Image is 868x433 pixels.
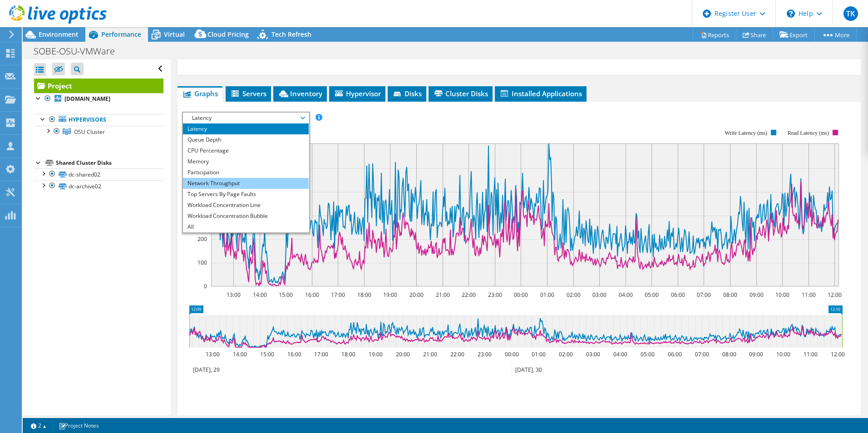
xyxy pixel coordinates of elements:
span: Tech Refresh [271,30,311,39]
text: 08:00 [722,350,736,358]
a: Project Notes [52,420,105,431]
li: Top Servers By Page Faults [183,189,309,200]
text: 19:00 [383,291,397,299]
text: 04:00 [613,350,627,358]
text: 15:00 [260,350,274,358]
text: 0 [204,282,207,290]
text: 19:00 [368,350,382,358]
text: 20:00 [409,291,423,299]
span: Virtual [164,30,185,39]
text: 21:00 [423,350,437,358]
text: 03:00 [586,350,600,358]
text: 09:00 [749,350,763,358]
h1: SOBE-OSU-VMWare [30,46,129,56]
span: Hypervisor [334,89,381,98]
a: OSU Cluster [34,126,163,138]
a: 2 [25,420,53,431]
a: dc-shared02 [34,168,163,180]
text: 02:00 [558,350,572,358]
text: 06:00 [671,291,685,299]
span: TK [843,6,858,21]
text: Write Latency (ms) [725,130,767,136]
text: 23:00 [488,291,502,299]
span: Latency [187,113,304,123]
b: [DOMAIN_NAME] [64,95,110,103]
text: 08:00 [723,291,737,299]
text: 14:00 [232,350,247,358]
span: Performance [101,30,141,39]
a: Hypervisors [34,114,163,126]
text: 05:00 [640,350,654,358]
span: Disks [392,89,422,98]
text: 12:00 [830,350,844,358]
span: Inventory [278,89,322,98]
li: Queue Depth [183,134,309,145]
a: Reports [693,28,736,42]
a: Export [773,28,815,42]
li: CPU Percentage [183,145,309,156]
a: [DOMAIN_NAME] [34,93,163,105]
li: Workload Concentration Line [183,200,309,211]
text: 12:00 [827,291,841,299]
li: Workload Concentration Bubble [183,211,309,221]
span: Servers [230,89,266,98]
text: Read Latency (ms) [788,130,829,136]
li: Network Throughput [183,178,309,189]
div: Shared Cluster Disks [56,157,163,168]
text: 17:00 [330,291,345,299]
text: 09:00 [749,291,763,299]
text: 200 [197,235,207,243]
text: 01:00 [540,291,554,299]
text: 02:00 [566,291,580,299]
a: Project [34,79,163,93]
span: Installed Applications [499,89,582,98]
text: 10:00 [775,291,789,299]
text: 05:00 [644,291,658,299]
a: dc-archive02 [34,180,163,192]
span: OSU Cluster [74,128,105,136]
span: Environment [39,30,79,39]
text: 13:00 [226,291,240,299]
span: Graphs [182,89,218,98]
text: 06:00 [667,350,681,358]
text: 20:00 [395,350,409,358]
span: Cloud Pricing [207,30,249,39]
span: Cluster Disks [433,89,488,98]
text: 22:00 [450,350,464,358]
text: 23:00 [477,350,491,358]
li: Memory [183,156,309,167]
text: 10:00 [776,350,790,358]
li: All [183,221,309,232]
a: More [814,28,857,42]
text: 21:00 [435,291,449,299]
a: Share [736,28,773,42]
text: 07:00 [695,350,709,358]
text: 15:00 [278,291,292,299]
svg: \n [787,10,795,18]
text: 11:00 [801,291,815,299]
text: 03:00 [592,291,606,299]
li: Participation [183,167,309,178]
li: Latency [183,123,309,134]
text: 01:00 [531,350,545,358]
text: 07:00 [696,291,710,299]
text: 16:00 [287,350,301,358]
text: 14:00 [252,291,266,299]
text: 16:00 [305,291,319,299]
text: 11:00 [803,350,817,358]
text: 18:00 [341,350,355,358]
text: 100 [197,259,207,266]
text: 00:00 [504,350,518,358]
text: 18:00 [357,291,371,299]
text: 22:00 [461,291,475,299]
text: 13:00 [205,350,219,358]
text: 04:00 [618,291,632,299]
text: 17:00 [314,350,328,358]
text: 00:00 [513,291,528,299]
